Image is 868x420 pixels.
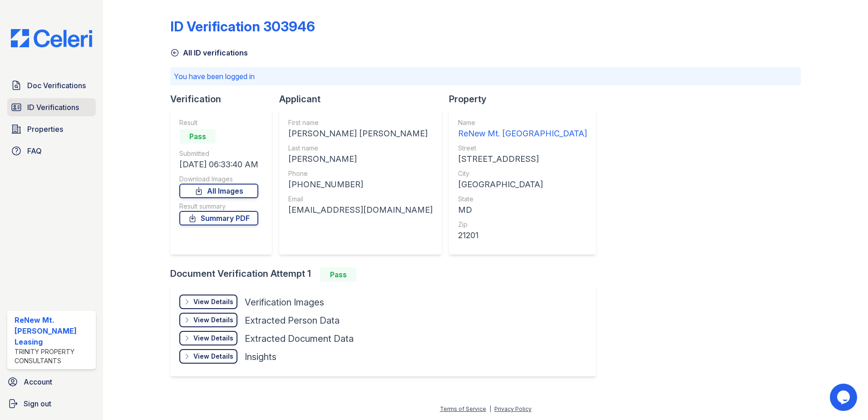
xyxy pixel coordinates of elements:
[320,267,356,282] div: Pass
[245,350,276,363] div: Insights
[288,178,433,191] div: [PHONE_NUMBER]
[489,405,491,412] div: |
[15,315,92,347] div: ReNew Mt. [PERSON_NAME] Leasing
[458,220,587,229] div: Zip
[179,149,258,158] div: Submitted
[458,153,587,165] div: [STREET_ADDRESS]
[174,71,797,82] p: You have been logged in
[288,144,433,153] div: Last name
[179,202,258,211] div: Result summary
[24,376,52,387] span: Account
[170,267,603,282] div: Document Verification Attempt 1
[245,314,340,327] div: Extracted Person Data
[179,158,258,171] div: [DATE] 06:33:40 AM
[4,395,99,413] a: Sign out
[4,373,99,391] a: Account
[24,398,51,409] span: Sign out
[193,315,233,325] div: View Details
[440,405,486,412] a: Terms of Service
[288,169,433,178] div: Phone
[458,118,587,140] a: Name ReNew Mt. [GEOGRAPHIC_DATA]
[27,124,63,135] span: Properties
[179,118,258,127] div: Result
[7,120,96,138] a: Properties
[15,347,92,365] div: Trinity Property Consultants
[179,211,258,225] a: Summary PDF
[245,332,354,345] div: Extracted Document Data
[458,118,587,127] div: Name
[458,195,587,204] div: State
[179,184,258,198] a: All Images
[288,127,433,140] div: [PERSON_NAME] [PERSON_NAME]
[288,153,433,165] div: [PERSON_NAME]
[458,178,587,191] div: [GEOGRAPHIC_DATA]
[179,129,216,144] div: Pass
[458,144,587,153] div: Street
[458,204,587,216] div: MD
[193,334,233,343] div: View Details
[193,297,233,306] div: View Details
[288,195,433,204] div: Email
[4,29,99,47] img: CE_Logo_Blue-a8612792a0a2168367f1c8372b55b34899dd931a85d93a1a3d3e32e68fde9ad4.png
[7,98,96,116] a: ID Verifications
[830,384,859,411] iframe: chat widget
[458,127,587,140] div: ReNew Mt. [GEOGRAPHIC_DATA]
[279,93,449,105] div: Applicant
[245,296,324,309] div: Verification Images
[170,18,315,35] div: ID Verification 303946
[27,80,86,91] span: Doc Verifications
[494,405,532,412] a: Privacy Policy
[27,102,79,113] span: ID Verifications
[27,145,42,156] span: FAQ
[458,229,587,242] div: 21201
[288,204,433,216] div: [EMAIL_ADDRESS][DOMAIN_NAME]
[288,118,433,127] div: First name
[170,93,279,105] div: Verification
[7,142,96,160] a: FAQ
[170,47,248,58] a: All ID verifications
[458,169,587,178] div: City
[193,352,233,361] div: View Details
[179,175,258,184] div: Download Images
[449,93,603,105] div: Property
[7,76,96,95] a: Doc Verifications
